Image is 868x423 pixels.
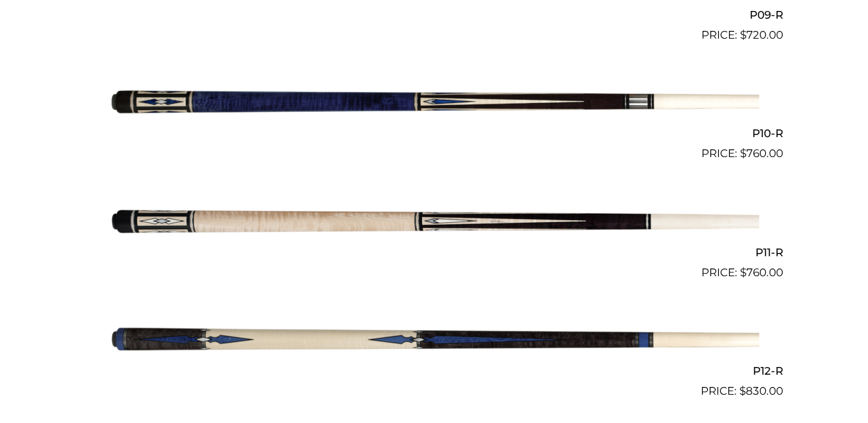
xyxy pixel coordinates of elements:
[739,384,783,397] bdi: 830.00
[740,266,746,279] span: $
[740,147,783,160] bdi: 760.00
[86,287,783,400] a: P12-R $830.00
[109,167,759,276] img: P11-R
[740,266,783,279] bdi: 760.00
[740,147,746,160] span: $
[739,384,746,397] span: $
[86,49,783,162] a: P10-R $760.00
[86,122,783,146] h2: P10-R
[86,167,783,281] a: P11-R $760.00
[109,287,759,395] img: P12-R
[740,28,746,41] span: $
[86,240,783,264] h2: P11-R
[86,359,783,383] h2: P12-R
[109,49,759,157] img: P10-R
[86,3,783,26] h2: P09-R
[740,28,783,41] bdi: 720.00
